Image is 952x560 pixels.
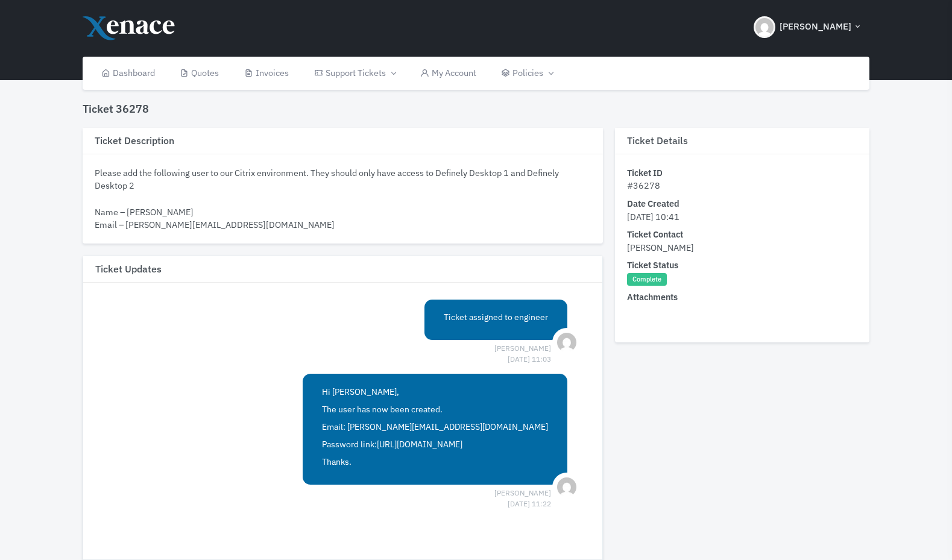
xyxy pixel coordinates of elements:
[627,291,857,304] dt: Attachments
[615,128,869,154] h3: Ticket Details
[489,57,566,90] a: Policies
[494,488,551,499] span: [PERSON_NAME] [DATE] 11:22
[627,259,857,272] dt: Ticket Status
[322,386,548,398] p: Hi [PERSON_NAME],
[627,166,857,180] dt: Ticket ID
[444,311,548,324] p: Ticket assigned to engineer
[322,421,548,433] p: Email: [PERSON_NAME][EMAIL_ADDRESS][DOMAIN_NAME]
[627,242,694,253] span: [PERSON_NAME]
[83,256,602,283] h3: Ticket Updates
[494,343,551,354] span: [PERSON_NAME] [DATE] 11:03
[168,57,232,90] a: Quotes
[754,16,775,38] img: Header Avatar
[627,211,679,222] span: [DATE] 10:41
[322,456,548,468] p: Thanks.
[627,273,666,286] span: Complete
[95,166,591,231] div: Please add the following user to our Citrix environment. They should only have access to Definely...
[408,57,489,90] a: My Account
[746,6,869,48] button: [PERSON_NAME]
[322,403,548,416] p: The user has now been created.
[322,438,548,451] p: Password link:
[89,57,168,90] a: Dashboard
[780,20,851,34] span: [PERSON_NAME]
[377,439,462,450] a: [URL][DOMAIN_NAME]
[627,228,857,241] dt: Ticket Contact
[83,102,149,116] h4: Ticket 36278
[83,128,603,154] h3: Ticket Description
[232,57,301,90] a: Invoices
[627,180,660,191] span: #36278
[301,57,408,90] a: Support Tickets
[627,197,857,210] dt: Date Created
